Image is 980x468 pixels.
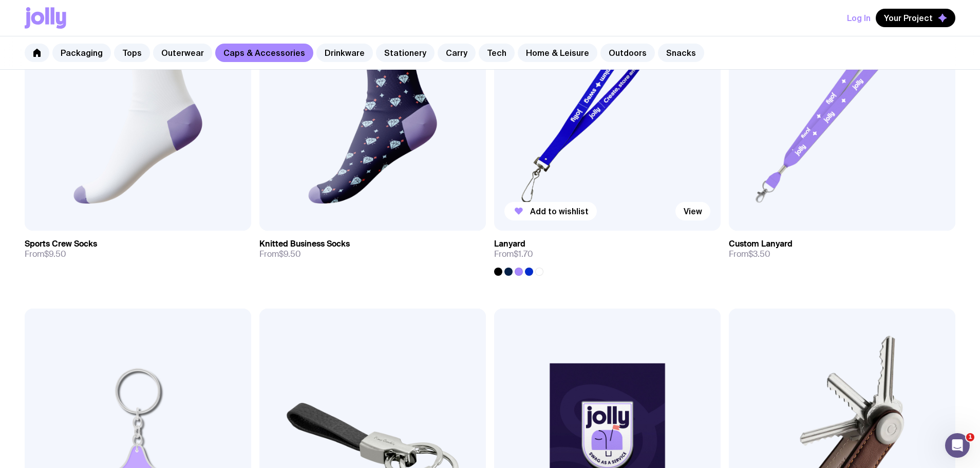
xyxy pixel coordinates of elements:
[847,9,871,27] button: Log In
[876,9,955,27] button: Your Project
[25,239,97,249] h3: Sports Crew Socks
[316,44,373,62] a: Drinkware
[884,13,933,23] span: Your Project
[259,249,301,259] span: From
[748,249,770,259] span: $3.50
[945,433,970,458] iframe: Intercom live chat
[729,249,770,259] span: From
[279,249,301,259] span: $9.50
[729,239,793,249] h3: Custom Lanyard
[25,249,66,259] span: From
[259,231,486,268] a: Knitted Business SocksFrom$9.50
[376,44,435,62] a: Stationery
[530,206,589,216] span: Add to wishlist
[52,44,111,62] a: Packaging
[675,202,710,220] a: View
[518,44,597,62] a: Home & Leisure
[438,44,476,62] a: Carry
[494,239,525,249] h3: Lanyard
[494,231,721,276] a: LanyardFrom$1.70
[215,44,313,62] a: Caps & Accessories
[25,231,251,268] a: Sports Crew SocksFrom$9.50
[114,44,150,62] a: Tops
[600,44,655,62] a: Outdoors
[494,249,533,259] span: From
[514,249,533,259] span: $1.70
[729,231,955,268] a: Custom LanyardFrom$3.50
[259,239,350,249] h3: Knitted Business Socks
[44,249,66,259] span: $9.50
[966,433,974,441] span: 1
[479,44,515,62] a: Tech
[658,44,704,62] a: Snacks
[504,202,597,220] button: Add to wishlist
[153,44,212,62] a: Outerwear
